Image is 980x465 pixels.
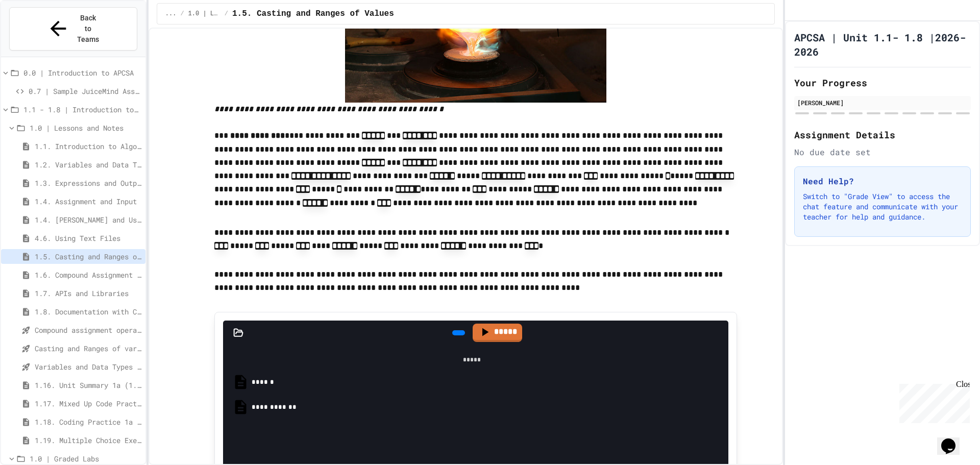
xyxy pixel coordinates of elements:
[35,417,141,427] span: 1.18. Coding Practice 1a (1.1-1.6)
[35,251,141,262] span: 1.5. Casting and Ranges of Values
[35,270,141,280] span: 1.6. Compound Assignment Operators
[803,191,962,222] p: Switch to "Grade View" to access the chat feature and communicate with your teacher for help and ...
[35,343,141,354] span: Casting and Ranges of variables - Quiz
[23,104,141,115] span: 1.1 - 1.8 | Introduction to Java
[225,10,228,18] span: /
[35,159,141,170] span: 1.2. Variables and Data Types
[937,424,970,455] iframe: chat widget
[794,76,971,90] h2: Your Progress
[895,380,970,423] iframe: chat widget
[35,435,141,446] span: 1.19. Multiple Choice Exercises for Unit 1a (1.1-1.6)
[35,141,141,152] span: 1.1. Introduction to Algorithms, Programming, and Compilers
[35,361,141,372] span: Variables and Data Types - Quiz
[35,380,141,390] span: 1.16. Unit Summary 1a (1.1-1.6)
[4,4,70,65] div: Chat with us now!Close
[35,196,141,207] span: 1.4. Assignment and Input
[35,325,141,335] span: Compound assignment operators - Quiz
[9,7,137,51] button: Back to Teams
[35,398,141,409] span: 1.17. Mixed Up Code Practice 1.1-1.6
[35,233,141,243] span: 4.6. Using Text Files
[30,123,141,133] span: 1.0 | Lessons and Notes
[165,10,177,18] span: ...
[35,306,141,317] span: 1.8. Documentation with Comments and Preconditions
[794,146,971,158] div: No due date set
[803,175,962,187] h3: Need Help?
[23,67,141,78] span: 0.0 | Introduction to APCSA
[180,10,184,18] span: /
[35,288,141,299] span: 1.7. APIs and Libraries
[794,30,971,59] h1: APCSA | Unit 1.1- 1.8 |2026-2026
[35,214,141,225] span: 1.4. [PERSON_NAME] and User Input
[29,86,141,96] span: 0.7 | Sample JuiceMind Assignment - [GEOGRAPHIC_DATA]
[76,13,100,45] span: Back to Teams
[797,98,968,107] div: [PERSON_NAME]
[35,178,141,188] span: 1.3. Expressions and Output [New]
[188,10,220,18] span: 1.0 | Lessons and Notes
[30,453,141,464] span: 1.0 | Graded Labs
[794,128,971,142] h2: Assignment Details
[232,8,394,20] span: 1.5. Casting and Ranges of Values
